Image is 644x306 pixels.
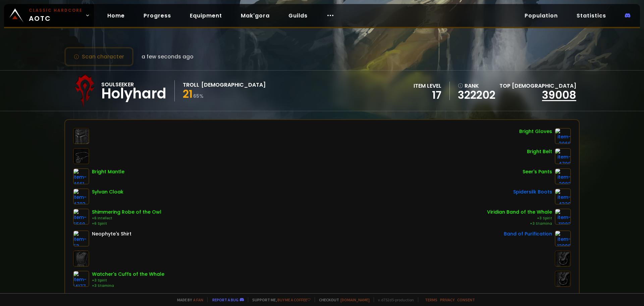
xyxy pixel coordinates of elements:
div: 17 [414,90,441,100]
div: Troll [183,81,199,89]
img: item-4320 [555,188,571,205]
div: Spidersilk Boots [513,188,552,195]
a: [DOMAIN_NAME] [340,297,370,302]
div: rank [458,82,495,90]
img: item-6569 [73,209,89,225]
div: +3 Spirit [92,278,164,283]
span: Support me, [248,297,311,302]
a: Equipment [184,9,227,23]
span: Checkout [315,297,370,302]
div: +3 Spirit [487,216,552,221]
a: Statistics [571,9,611,23]
a: Population [519,9,563,23]
img: item-53 [73,230,89,247]
span: 21 [183,86,193,101]
a: Report a bug [212,297,238,302]
img: item-4661 [73,168,89,184]
div: +6 Intellect [92,216,161,221]
div: Shimmering Robe of the Owl [92,209,161,216]
small: Classic Hardcore [29,7,83,13]
div: Bright Mantle [92,168,124,175]
img: item-11982 [555,209,571,225]
span: AOTC [29,7,83,24]
a: Buy me a coffee [277,297,311,302]
a: 39008 [542,87,576,102]
img: item-12996 [555,230,571,247]
a: Mak'gora [235,9,275,23]
a: Privacy [440,297,454,302]
a: Terms [425,297,437,302]
a: Progress [138,9,176,23]
small: 65 % [193,93,204,99]
div: Bright Belt [527,148,552,155]
div: Sylvan Cloak [92,188,123,195]
button: Scan character [64,47,133,66]
div: Soulseeker [101,80,166,89]
div: Top [499,82,576,90]
a: Guilds [283,9,313,23]
div: Bright Gloves [519,128,552,135]
a: Consent [457,297,475,302]
div: +3 Stamina [92,283,164,289]
img: item-2982 [555,168,571,184]
div: Seer's Pants [523,168,552,175]
span: a few seconds ago [142,52,194,61]
div: Watcher's Cuffs of the Whale [92,271,164,278]
div: [DEMOGRAPHIC_DATA] [201,81,266,89]
div: Holyhard [101,89,166,99]
span: Made by [173,297,203,302]
div: Band of Purification [504,230,552,237]
span: v. d752d5 - production [374,297,414,302]
img: item-4708 [555,148,571,164]
img: item-14177 [73,271,89,287]
span: [DEMOGRAPHIC_DATA] [512,82,576,90]
a: Classic HardcoreAOTC [4,4,94,27]
div: +3 Stamina [487,221,552,226]
img: item-3066 [555,128,571,144]
a: a fan [193,297,203,302]
img: item-4793 [73,188,89,205]
div: Neophyte's Shirt [92,230,131,237]
a: 322202 [458,90,495,100]
div: Viridian Band of the Whale [487,209,552,216]
div: +6 Spirit [92,221,161,226]
div: item level [414,82,441,90]
a: Home [102,9,130,23]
